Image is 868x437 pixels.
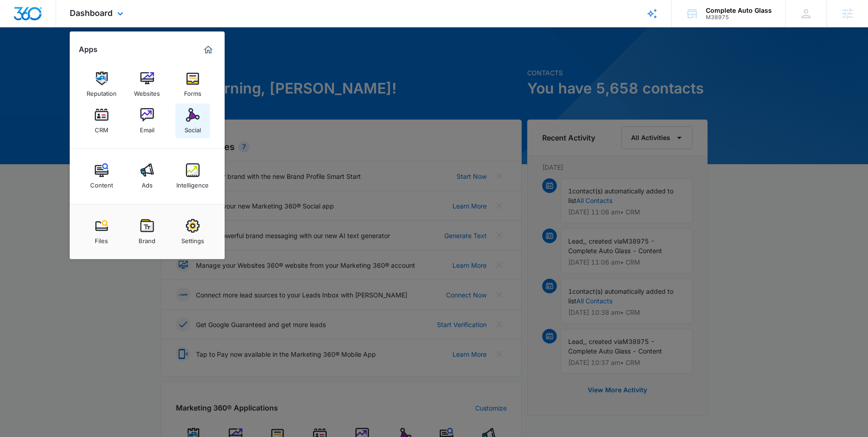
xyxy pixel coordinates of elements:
a: Marketing 360® Dashboard [201,42,216,57]
div: Forms [184,85,201,97]
a: Content [84,159,119,193]
div: CRM [95,122,108,134]
div: Intelligence [176,177,209,189]
div: account name [706,7,772,14]
div: Reputation [87,85,117,97]
a: Forms [175,67,210,102]
a: Files [84,214,119,249]
a: Brand [130,214,164,249]
a: Websites [130,67,164,102]
h2: Apps [79,45,98,54]
a: Ads [130,159,164,193]
span: Dashboard [70,8,113,18]
div: Settings [181,233,204,245]
a: Email [130,104,164,138]
a: Reputation [84,67,119,102]
div: Social [185,122,201,134]
div: account id [706,14,772,21]
a: Intelligence [175,159,210,193]
div: Ads [142,177,153,189]
a: CRM [84,104,119,138]
div: Files [95,233,108,245]
div: Brand [139,233,155,245]
div: Content [90,177,113,189]
a: Settings [175,214,210,249]
div: Email [140,122,154,134]
div: Websites [134,85,160,97]
a: Social [175,104,210,138]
